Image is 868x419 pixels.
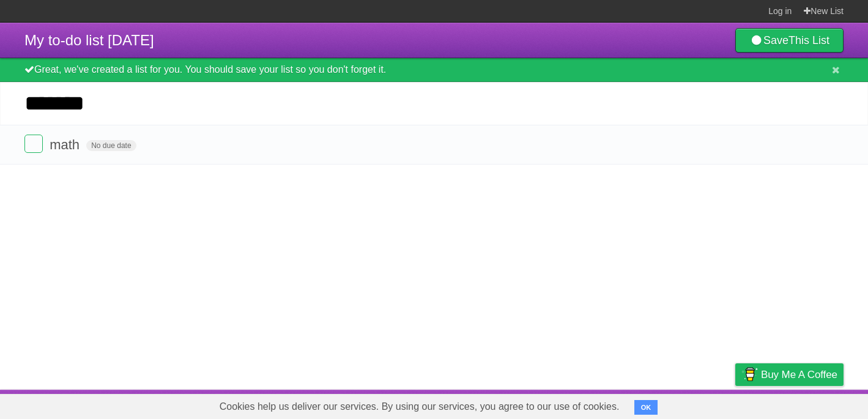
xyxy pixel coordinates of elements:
span: Cookies help us deliver our services. By using our services, you agree to our use of cookies. [207,395,632,419]
button: OK [634,400,658,415]
a: Buy me a coffee [735,363,844,386]
span: My to-do list [DATE] [24,32,154,48]
label: Done [24,135,43,153]
span: math [50,137,83,152]
a: SaveThis List [735,28,844,53]
a: Developers [613,393,662,416]
a: About [573,393,598,416]
a: Privacy [719,393,751,416]
span: Buy me a coffee [761,364,837,385]
b: This List [788,34,829,46]
a: Terms [678,393,705,416]
a: Suggest a feature [766,393,844,416]
img: Buy me a coffee [741,364,758,385]
span: No due date [86,140,136,151]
